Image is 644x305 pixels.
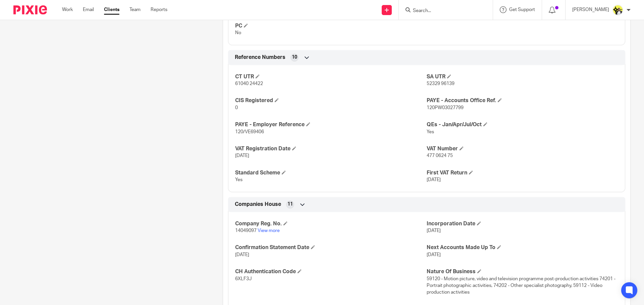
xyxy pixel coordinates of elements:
[427,228,441,233] span: [DATE]
[427,244,618,251] h4: Next Accounts Made Up To
[427,105,464,110] span: 120PW03027799
[129,6,141,13] a: Team
[62,6,73,13] a: Work
[427,121,618,128] h4: QEs - Jan/Apr/Jul/Oct
[235,73,427,80] h4: CT UTR
[83,6,94,13] a: Email
[235,201,281,208] span: Companies House
[235,228,257,233] span: 14049097
[235,145,427,152] h4: VAT Registration Date
[427,177,441,182] span: [DATE]
[235,81,263,86] span: 61040 24422
[235,268,427,275] h4: CH Authentication Code
[292,54,297,61] span: 10
[427,73,618,80] h4: SA UTR
[235,277,252,281] span: 6XLF3J
[235,153,249,158] span: [DATE]
[13,5,47,14] img: Pixie
[427,145,618,152] h4: VAT Number
[235,121,427,128] h4: PAYE - Employer Reference
[235,54,285,61] span: Reference Numbers
[412,8,473,14] input: Search
[509,7,535,12] span: Get Support
[235,220,427,227] h4: Company Reg. No.
[235,97,427,104] h4: CIS Registered
[258,228,280,233] a: View more
[427,130,434,134] span: Yes
[235,252,249,257] span: [DATE]
[427,153,453,158] span: 477 0624 75
[427,252,441,257] span: [DATE]
[287,201,293,208] span: 11
[572,6,609,13] p: [PERSON_NAME]
[612,5,623,15] img: Carine-Starbridge.jpg
[151,6,167,13] a: Reports
[427,169,618,176] h4: First VAT Return
[427,97,618,104] h4: PAYE - Accounts Office Ref.
[427,81,454,86] span: 52329 96139
[427,268,618,275] h4: Nature Of Business
[235,22,427,29] h4: PC
[427,220,618,227] h4: Incorporation Date
[235,105,238,110] span: 0
[235,177,243,182] span: Yes
[235,244,427,251] h4: Confirmation Statement Date
[427,277,615,295] span: 59120 - Motion picture, video and television programme post-production activities 74201 - Portrai...
[235,130,264,134] span: 120/VE69406
[104,6,119,13] a: Clients
[235,30,241,35] span: No
[235,169,427,176] h4: Standard Scheme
